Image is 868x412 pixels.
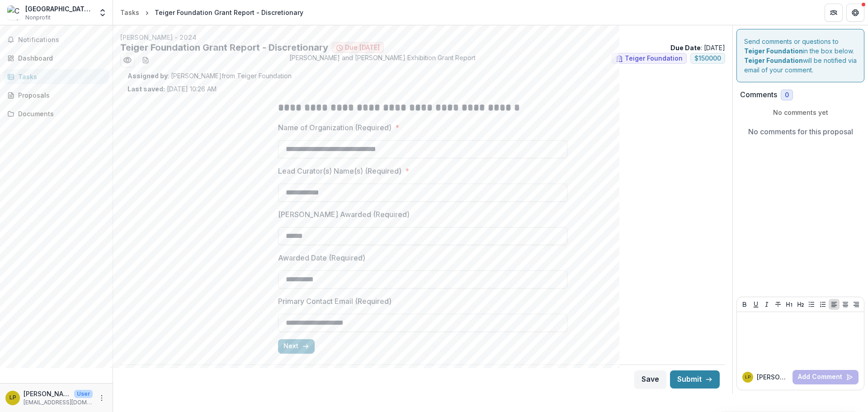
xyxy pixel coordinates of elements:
div: [GEOGRAPHIC_DATA] [GEOGRAPHIC_DATA][PERSON_NAME] [25,4,93,14]
img: Contemporary Art Museum St. Louis [7,5,22,20]
button: Preview 210a0413-2b4e-46b1-a350-5241a74a4eb7.pdf [120,53,135,67]
button: Add Comment [793,370,859,384]
p: Name of Organization (Required) [278,122,392,133]
a: Dashboard [4,51,109,66]
button: download-word-button [138,53,153,67]
p: [PERSON_NAME] Awarded (Required) [278,209,410,220]
button: More [96,393,107,403]
button: Partners [825,4,843,22]
div: Tasks [120,8,139,17]
strong: Last saved: [127,85,165,93]
span: Notifications [18,36,105,44]
button: Align Left [829,299,840,310]
div: Tasks [18,72,102,81]
p: [PERSON_NAME] [757,372,789,382]
div: Lauren Pelletier [745,375,750,379]
span: [PERSON_NAME] and [PERSON_NAME] Exhibition Grant Report [289,53,476,67]
a: Tasks [4,69,109,84]
div: Documents [18,109,102,118]
p: : [DATE] [670,43,725,52]
button: Ordered List [817,299,828,310]
p: No comments for this proposal [748,126,853,137]
p: Lead Curator(s) Name(s) (Required) [278,166,401,176]
button: Open entity switcher [96,4,109,22]
span: Due [DATE] [345,44,380,52]
div: Dashboard [18,53,102,63]
button: Save [634,370,666,388]
strong: Assigned by [127,72,168,80]
button: Align Right [851,299,862,310]
p: Awarded Date (Required) [278,252,365,263]
p: [EMAIL_ADDRESS][DOMAIN_NAME] [24,398,93,407]
p: [PERSON_NAME] [24,389,71,398]
p: [PERSON_NAME] - 2024 [120,33,725,42]
p: No comments yet [740,108,861,117]
button: Bullet List [806,299,817,310]
div: Teiger Foundation Grant Report - Discretionary [155,8,303,17]
button: Align Center [840,299,851,310]
div: Proposals [18,90,102,100]
span: Nonprofit [25,14,51,22]
span: $ 150000 [694,55,721,62]
div: Send comments or questions to in the box below. will be notified via email of your comment. [736,29,864,82]
h2: Teiger Foundation Grant Report - Discretionary [120,42,328,53]
p: [DATE] 10:26 AM [127,84,217,94]
button: Get Help [846,4,864,22]
button: Submit [670,370,720,388]
nav: breadcrumb [117,6,307,19]
a: Tasks [117,6,143,19]
div: Lauren Pelletier [9,395,16,401]
p: Primary Contact Email (Required) [278,296,392,307]
p: User [74,390,93,398]
h2: Comments [740,90,777,99]
p: : [PERSON_NAME] from Teiger Foundation [127,71,718,81]
button: Underline [750,299,761,310]
button: Heading 2 [795,299,806,310]
button: Italicize [761,299,772,310]
span: Teiger Foundation [625,55,683,62]
button: Heading 1 [784,299,795,310]
strong: Teiger Foundation [744,47,803,55]
a: Proposals [4,88,109,103]
strong: Teiger Foundation [744,57,803,64]
a: Documents [4,106,109,121]
button: Notifications [4,33,109,47]
span: 0 [785,91,789,99]
button: Strike [773,299,783,310]
button: Next [278,339,315,354]
strong: Due Date [670,44,701,52]
button: Bold [739,299,750,310]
